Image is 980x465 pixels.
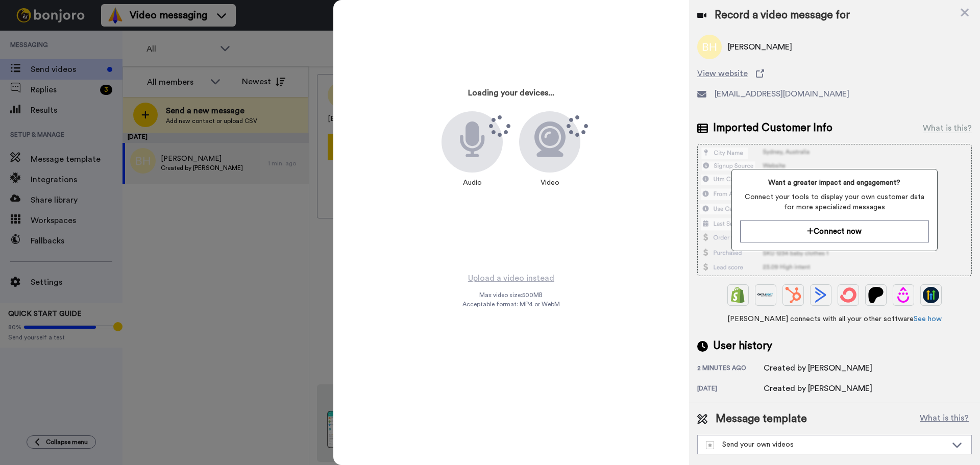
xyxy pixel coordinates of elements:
[730,287,746,303] img: Shopify
[706,439,947,450] div: Send your own videos
[740,221,928,242] button: Connect now
[740,178,928,188] span: Want a greater impact and engagement?
[716,411,807,427] span: Message template
[697,364,764,374] div: 2 minutes ago
[458,173,487,193] div: Audio
[923,287,939,303] img: GoHighLevel
[785,287,801,303] img: Hubspot
[868,287,884,303] img: Patreon
[697,67,748,80] span: View website
[813,287,829,303] img: ActiveCampaign
[840,287,856,303] img: ConvertKit
[914,315,942,323] a: See how
[917,411,972,427] button: What is this?
[706,441,714,449] img: demo-template.svg
[895,287,912,303] img: Drip
[462,300,560,308] span: Acceptable format: MP4 or WebM
[923,122,972,134] div: What is this?
[740,192,928,212] span: Connect your tools to display your own customer data for more specialized messages
[697,314,972,324] span: [PERSON_NAME] connects with all your other software
[479,291,543,299] span: Max video size: 500 MB
[757,287,774,303] img: Ontraport
[715,88,849,100] span: [EMAIL_ADDRESS][DOMAIN_NAME]
[713,120,832,136] span: Imported Customer Info
[535,173,565,193] div: Video
[465,272,557,285] button: Upload a video instead
[697,384,764,395] div: [DATE]
[697,67,972,80] a: View website
[764,382,872,395] div: Created by [PERSON_NAME]
[468,89,554,98] h3: Loading your devices...
[764,362,872,374] div: Created by [PERSON_NAME]
[713,338,772,354] span: User history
